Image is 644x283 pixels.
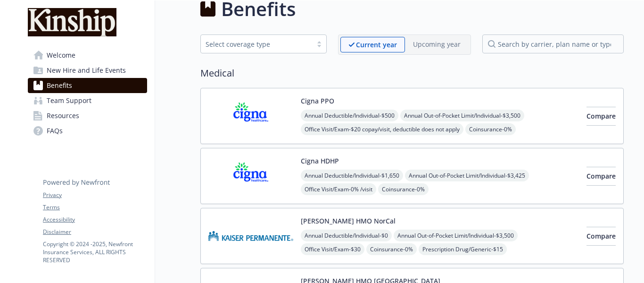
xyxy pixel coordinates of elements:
[405,170,529,181] span: Annual Out-of-Pocket Limit/Individual - $3,425
[586,227,616,246] button: Compare
[47,123,63,138] span: FAQs
[301,243,364,255] span: Office Visit/Exam - $30
[28,48,147,63] a: Welcome
[400,110,524,121] span: Annual Out-of-Pocket Limit/Individual - $3,500
[413,39,461,49] p: Upcoming year
[28,108,147,123] a: Resources
[43,203,147,212] a: Terms
[47,48,75,63] span: Welcome
[301,110,398,121] span: Annual Deductible/Individual - $500
[206,39,307,49] div: Select coverage type
[47,108,79,123] span: Resources
[28,123,147,138] a: FAQs
[482,34,624,53] input: search by carrier, plan name or type
[28,78,147,93] a: Benefits
[301,96,334,106] button: Cigna PPO
[586,167,616,186] button: Compare
[28,93,147,108] a: Team Support
[28,63,147,78] a: New Hire and Life Events
[301,183,376,195] span: Office Visit/Exam - 0% /visit
[301,170,403,181] span: Annual Deductible/Individual - $1,650
[208,156,293,196] img: CIGNA carrier logo
[301,156,339,166] button: Cigna HDHP
[47,63,126,78] span: New Hire and Life Events
[208,96,293,136] img: CIGNA carrier logo
[43,191,147,199] a: Privacy
[586,172,616,180] span: Compare
[586,232,616,240] span: Compare
[301,216,396,226] button: [PERSON_NAME] HMO NorCal
[43,228,147,236] a: Disclaimer
[301,123,463,135] span: Office Visit/Exam - $20 copay/visit, deductible does not apply
[200,66,624,80] h2: Medical
[586,107,616,126] button: Compare
[47,93,91,108] span: Team Support
[301,230,392,241] span: Annual Deductible/Individual - $0
[356,40,397,50] p: Current year
[465,123,516,135] span: Coinsurance - 0%
[378,183,429,195] span: Coinsurance - 0%
[419,243,507,255] span: Prescription Drug/Generic - $15
[43,240,147,264] p: Copyright © 2024 - 2025 , Newfront Insurance Services, ALL RIGHTS RESERVED
[394,230,518,241] span: Annual Out-of-Pocket Limit/Individual - $3,500
[405,37,469,52] span: Upcoming year
[47,78,72,93] span: Benefits
[208,216,293,256] img: Kaiser Permanente Insurance Company carrier logo
[366,243,417,255] span: Coinsurance - 0%
[43,215,147,224] a: Accessibility
[586,111,616,120] span: Compare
